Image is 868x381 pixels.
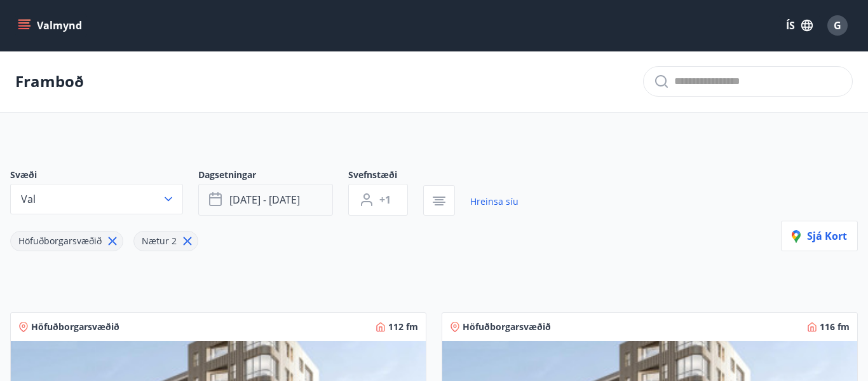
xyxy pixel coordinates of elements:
[779,14,820,37] button: ÍS
[10,184,183,214] button: Val
[31,321,119,333] span: Höfuðborgarsvæðið
[133,231,198,251] div: Nætur 2
[822,10,853,41] button: G
[834,18,841,32] span: G
[18,235,102,247] span: Höfuðborgarsvæðið
[198,184,333,216] button: [DATE] - [DATE]
[820,321,850,333] span: 116 fm
[198,169,348,184] span: Dagsetningar
[142,235,177,247] span: Nætur 2
[348,184,408,216] button: +1
[10,169,198,184] span: Svæði
[348,169,423,184] span: Svefnstæði
[15,14,87,37] button: menu
[792,229,847,243] span: Sjá kort
[388,321,418,333] span: 112 fm
[379,193,391,207] span: +1
[463,321,551,333] span: Höfuðborgarsvæðið
[21,192,36,206] span: Val
[470,188,519,216] a: Hreinsa síu
[10,231,123,251] div: Höfuðborgarsvæðið
[229,193,300,207] span: [DATE] - [DATE]
[15,71,84,92] p: Framboð
[781,221,858,251] button: Sjá kort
